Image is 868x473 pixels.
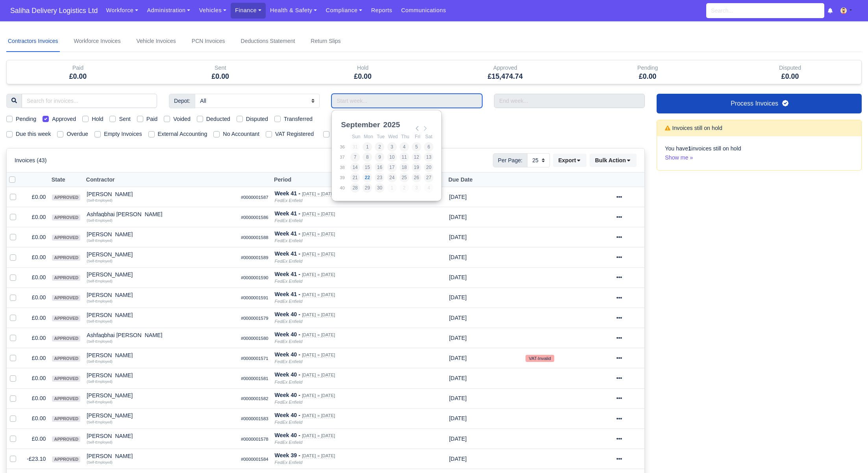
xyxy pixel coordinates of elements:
[52,436,80,442] span: approved
[83,173,238,187] th: Contractor
[241,396,268,401] small: #0000001582
[553,154,590,167] div: Export
[22,308,49,328] td: £0.00
[87,393,235,398] div: [PERSON_NAME]
[363,142,372,152] button: 1
[526,355,554,362] small: VAT-Invalid
[366,3,396,18] a: Reports
[173,115,191,124] label: Voided
[275,339,303,344] i: FedEx Enfield
[339,162,350,173] td: 38
[339,119,381,131] div: September
[241,215,268,220] small: #0000001586
[582,63,713,72] div: Pending
[72,31,122,52] a: Workforce Invoices
[22,328,49,348] td: £0.00
[239,31,297,52] a: Deductions Statement
[275,271,300,277] strong: Week 41 -
[275,190,300,197] strong: Week 41 -
[92,115,103,124] label: Hold
[13,72,143,81] h5: £0.00
[241,295,268,300] small: #0000001591
[412,163,421,172] button: 19
[400,142,409,152] button: 4
[155,72,286,81] h5: £0.00
[87,339,112,343] small: (Self-Employed)
[363,152,372,162] button: 8
[87,232,235,237] div: [PERSON_NAME]
[22,408,49,428] td: £0.00
[375,173,384,182] button: 23
[87,312,235,318] div: [PERSON_NAME]
[87,319,112,323] small: (Self-Employed)
[87,272,235,277] div: [PERSON_NAME]
[424,142,433,152] button: 6
[246,115,268,124] label: Disputed
[52,235,80,241] span: approved
[22,388,49,408] td: £0.00
[52,456,80,462] span: approved
[22,368,49,388] td: £0.00
[52,376,80,382] span: approved
[321,3,366,18] a: Compliance
[275,452,300,458] strong: Week 39 -
[339,183,350,193] td: 40
[22,187,49,207] td: £0.00
[706,3,824,18] input: Search...
[302,211,335,217] small: [DATE] » [DATE]
[275,380,303,384] i: FedEx Enfield
[149,60,292,84] div: Sent
[449,294,467,300] span: 1 month from now
[241,275,268,280] small: #0000001590
[87,433,235,439] div: [PERSON_NAME]
[388,134,398,139] abbr: Wednesday
[350,173,360,182] button: 21
[302,191,335,197] small: [DATE] » [DATE]
[284,115,313,124] label: Transferred
[241,356,268,361] small: #0000001571
[275,299,303,304] i: FedEx Enfield
[400,173,409,182] button: 25
[52,195,80,200] span: approved
[302,232,335,237] small: [DATE] » [DATE]
[449,254,467,260] span: 1 month from now
[397,3,451,18] a: Communications
[449,335,467,341] span: 1 month from now
[87,211,235,217] div: Ashfaqbhai [PERSON_NAME]
[87,259,112,263] small: (Self-Employed)
[275,392,300,398] strong: Week 40 -
[339,142,350,152] td: 36
[15,157,47,164] h6: Invoices (43)
[375,163,384,172] button: 16
[119,115,130,124] label: Sent
[87,453,235,459] div: [PERSON_NAME]
[657,136,861,170] div: You have invoices still on hold
[87,219,112,223] small: (Self-Employed)
[449,415,467,421] span: 1 month from now
[241,235,268,240] small: #0000001588
[275,218,303,223] i: FedEx Enfield
[275,311,300,317] strong: Week 40 -
[665,125,722,132] h6: Invoices still on hold
[352,134,360,139] abbr: Sunday
[688,145,691,152] strong: 1
[6,3,102,19] a: Saliha Delivery Logistics Ltd
[22,449,49,469] td: -£23.10
[440,72,570,81] h5: £15,474.74
[401,134,409,139] abbr: Thursday
[241,437,268,441] small: #0000001578
[87,352,235,358] div: [PERSON_NAME]
[135,31,177,52] a: Vehicle Invoices
[22,348,49,368] td: £0.00
[275,412,300,418] strong: Week 40 -
[87,252,235,257] div: [PERSON_NAME]
[576,60,719,84] div: Pending
[13,63,143,72] div: Paid
[302,393,335,398] small: [DATE] » [DATE]
[727,382,868,473] iframe: Chat Widget
[275,130,314,139] label: VAT Registered
[302,252,335,257] small: [DATE] » [DATE]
